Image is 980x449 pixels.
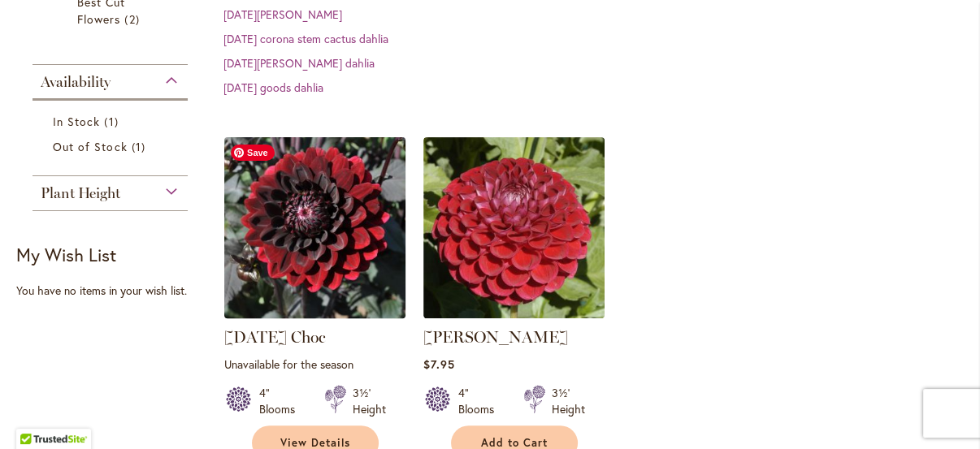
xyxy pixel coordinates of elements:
a: Out of Stock 1 [53,138,171,155]
a: Karma Choc [224,306,405,322]
a: CORNEL [423,306,605,322]
a: [DATE] corona stem cactus dahlia [223,31,388,46]
a: [DATE] Choc [224,327,326,347]
a: [DATE] goods dahlia [223,80,323,95]
span: Out of Stock [53,139,128,154]
img: Karma Choc [219,133,410,323]
strong: My Wish List [16,243,116,266]
span: In Stock [53,114,100,129]
a: [PERSON_NAME] [423,327,568,347]
div: 3½' Height [552,385,585,417]
div: You have no items in your wish list. [16,283,214,299]
span: 1 [104,113,122,130]
span: Availability [41,73,111,91]
span: 1 [132,138,150,155]
p: Unavailable for the season [224,356,405,372]
a: In Stock 1 [53,113,171,130]
div: 4" Blooms [458,385,504,417]
div: 3½' Height [353,385,386,417]
span: $7.95 [423,356,455,372]
span: Plant Height [41,184,120,202]
a: [DATE][PERSON_NAME] [223,6,342,22]
div: 4" Blooms [259,385,305,417]
img: CORNEL [423,137,605,318]
iframe: Launch Accessibility Center [12,391,58,437]
span: Save [231,145,275,161]
span: 2 [124,11,143,28]
a: [DATE][PERSON_NAME] dahlia [223,55,375,71]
